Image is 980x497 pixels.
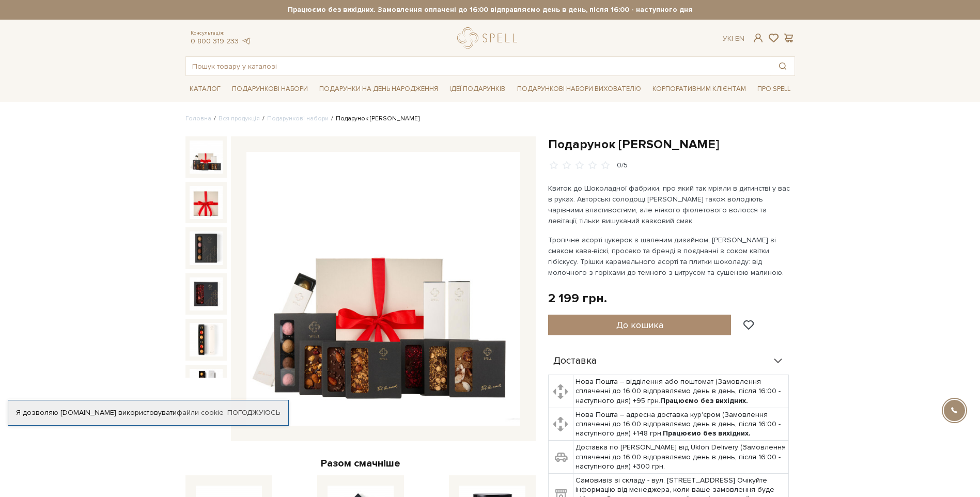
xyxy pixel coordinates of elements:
b: Працюємо без вихідних. [663,429,751,438]
img: Подарунок Віллі Вонки [190,141,223,174]
a: Корпоративним клієнтам [648,80,750,98]
img: Подарунок Віллі Вонки [190,277,223,310]
img: Подарунок Віллі Вонки [190,186,223,219]
p: Тропічне асорті цукерок з шаленим дизайном, [PERSON_NAME] зі смаком кава-віскі, просеко та бренді... [548,235,790,278]
button: Пошук товару у каталозі [771,57,795,75]
div: Ук [723,34,744,43]
a: Подарункові набори [267,115,329,122]
a: Головна [185,115,211,122]
input: Пошук товару у каталозі [186,57,771,75]
img: Подарунок Віллі Вонки [246,152,520,426]
img: Подарунок Віллі Вонки [190,231,223,265]
span: Доставка [553,356,597,366]
b: Працюємо без вихідних. [660,396,748,405]
div: Я дозволяю [DOMAIN_NAME] використовувати [8,408,288,417]
span: Консультація: [191,30,252,37]
a: Про Spell [753,81,795,97]
td: Нова Пошта – відділення або поштомат (Замовлення сплаченні до 16:00 відправляємо день в день, піс... [573,375,789,408]
a: Вся продукція [219,115,260,122]
strong: Працюємо без вихідних. Замовлення оплачені до 16:00 відправляємо день в день, після 16:00 - насту... [185,5,795,14]
a: файли cookie [177,408,224,417]
div: 0/5 [617,161,628,170]
a: Подарункові набори [228,81,312,97]
img: Подарунок Віллі Вонки [190,369,223,402]
a: telegram [241,37,252,45]
td: Доставка по [PERSON_NAME] від Uklon Delivery (Замовлення сплаченні до 16:00 відправляємо день в д... [573,441,789,474]
a: En [735,34,744,43]
td: Нова Пошта – адресна доставка кур'єром (Замовлення сплаченні до 16:00 відправляємо день в день, п... [573,408,789,441]
a: Подарунки на День народження [315,81,442,97]
a: logo [457,27,522,49]
a: Подарункові набори вихователю [513,80,645,98]
a: 0 800 319 233 [191,37,239,45]
a: Ідеї подарунків [445,81,509,97]
li: Подарунок [PERSON_NAME] [329,114,419,123]
a: Погоджуюсь [227,408,280,417]
button: До кошика [548,315,732,335]
span: До кошика [616,319,663,331]
span: | [732,34,733,43]
h1: Подарунок [PERSON_NAME] [548,136,795,152]
div: Разом смачніше [185,457,536,470]
a: Каталог [185,81,225,97]
div: 2 199 грн. [548,290,607,306]
p: Квиток до Шоколадної фабрики, про який так мріяли в дитинстві у вас в руках. Авторські солодощі [... [548,183,790,226]
img: Подарунок Віллі Вонки [190,323,223,356]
